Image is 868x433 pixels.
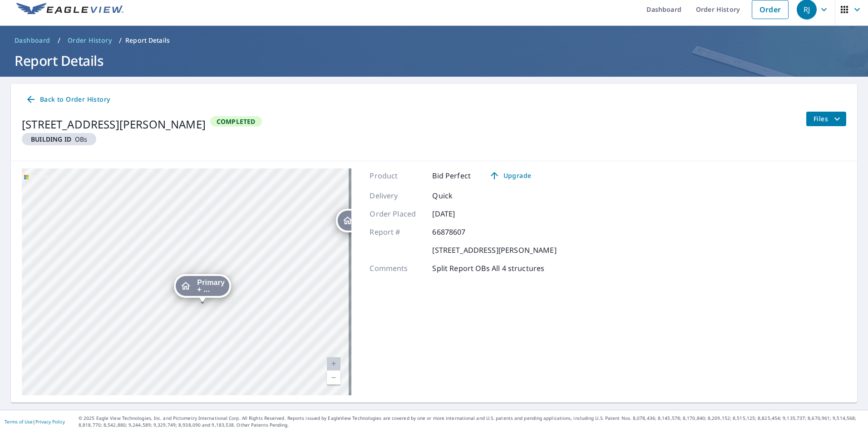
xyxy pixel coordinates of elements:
[211,117,261,126] span: Completed
[336,209,380,237] div: Dropped pin, building OBs, Residential property, 237 Hamilton Crossing Rd Nw Cartersville, GA 30120
[370,170,424,181] p: Product
[370,208,424,219] p: Order Placed
[482,168,538,183] a: Upgrade
[806,112,846,126] button: filesDropdownBtn-66878607
[327,357,340,371] a: Current Level 20, Zoom In Disabled
[432,263,544,274] p: Split Report OBs All 4 structures
[432,190,487,201] p: Quick
[22,91,113,108] a: Back to Order History
[64,33,115,48] a: Order History
[16,3,123,16] img: EV Logo
[31,135,71,143] em: Building ID
[487,170,533,181] span: Upgrade
[370,263,424,274] p: Comments
[327,371,340,384] a: Current Level 20, Zoom Out
[25,94,110,105] span: Back to Order History
[15,36,50,45] span: Dashboard
[370,190,424,201] p: Delivery
[11,33,857,48] nav: breadcrumb
[79,415,863,428] p: © 2025 Eagle View Technologies, Inc. and Pictometry International Corp. All Rights Reserved. Repo...
[58,35,60,46] li: /
[125,36,170,45] p: Report Details
[35,418,65,425] a: Privacy Policy
[119,35,122,46] li: /
[5,418,33,425] a: Terms of Use
[432,208,487,219] p: [DATE]
[22,116,206,133] div: [STREET_ADDRESS][PERSON_NAME]
[25,135,93,143] span: OBs
[432,245,556,256] p: [STREET_ADDRESS][PERSON_NAME]
[174,274,231,302] div: Dropped pin, building Primary + DG, Residential property, 237 Hamilton Crossing Rd Nw Cartersvill...
[11,33,54,48] a: Dashboard
[814,113,843,124] span: Files
[68,36,112,45] span: Order History
[11,51,857,70] h1: Report Details
[370,226,424,237] p: Report #
[432,170,471,181] p: Bid Perfect
[432,226,487,237] p: 66878607
[197,279,225,293] span: Primary + ...
[5,419,65,424] p: |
